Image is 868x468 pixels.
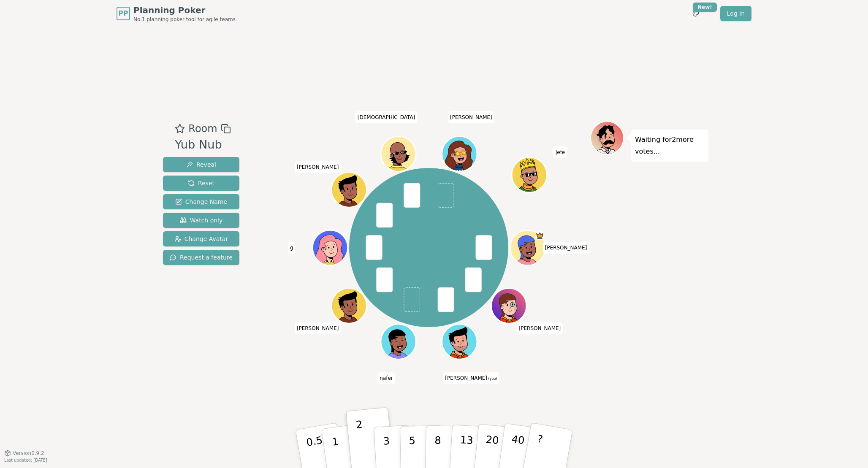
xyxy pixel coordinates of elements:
span: (you) [487,377,497,381]
button: Click to change your avatar [443,325,476,358]
a: Log in [720,6,751,21]
div: Yub Nub [175,136,231,154]
span: Room [188,121,217,136]
span: Version 0.9.2 [13,450,44,457]
span: Change Name [175,197,227,206]
p: Waiting for 2 more votes... [635,134,704,157]
span: Click to change your name [553,146,567,158]
button: Reveal [163,157,239,172]
span: Click to change your name [543,242,589,254]
button: Version0.9.2 [4,450,44,457]
span: Click to change your name [295,161,341,173]
span: Jon is the host [535,231,544,240]
span: No.1 planning poker tool for agile teams [133,16,236,23]
button: Watch only [163,213,239,228]
a: PPPlanning PokerNo.1 planning poker tool for agile teams [117,4,236,23]
span: Click to change your name [355,111,417,123]
div: New! [693,3,717,12]
span: PP [118,8,128,19]
button: New! [688,6,703,21]
span: Click to change your name [295,322,341,334]
p: 2 [355,419,366,465]
span: Last updated: [DATE] [4,458,47,463]
button: Add as favourite [175,121,185,136]
span: Click to change your name [517,322,563,334]
button: Change Avatar [163,231,239,246]
span: Click to change your name [443,372,499,384]
span: Change Avatar [174,235,228,243]
span: Request a feature [170,253,233,262]
button: Reset [163,176,239,191]
span: Watch only [180,216,223,225]
span: Click to change your name [288,242,296,254]
span: Reveal [186,160,216,169]
span: Click to change your name [448,111,494,123]
span: Click to change your name [377,372,395,384]
span: Planning Poker [133,4,236,16]
button: Request a feature [163,250,239,265]
span: Reset [188,179,214,187]
button: Change Name [163,194,239,209]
